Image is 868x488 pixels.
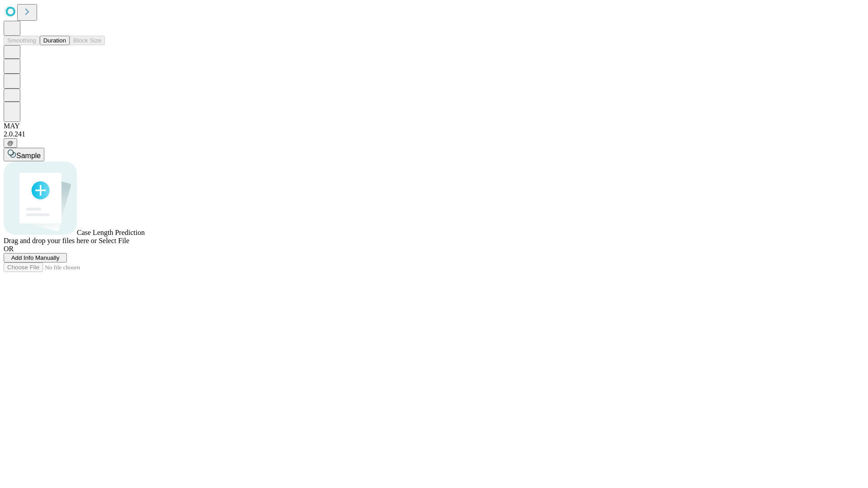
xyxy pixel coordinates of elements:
[40,36,70,45] button: Duration
[4,36,40,45] button: Smoothing
[7,140,14,146] span: @
[11,254,60,261] span: Add Info Manually
[16,152,41,160] span: Sample
[4,253,67,263] button: Add Info Manually
[4,237,97,244] span: Drag and drop your files here or
[4,148,44,161] button: Sample
[70,36,105,45] button: Block Size
[77,229,145,236] span: Case Length Prediction
[4,245,14,253] span: OR
[4,122,864,130] div: MAY
[4,138,17,148] button: @
[4,130,864,138] div: 2.0.241
[99,237,129,244] span: Select File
